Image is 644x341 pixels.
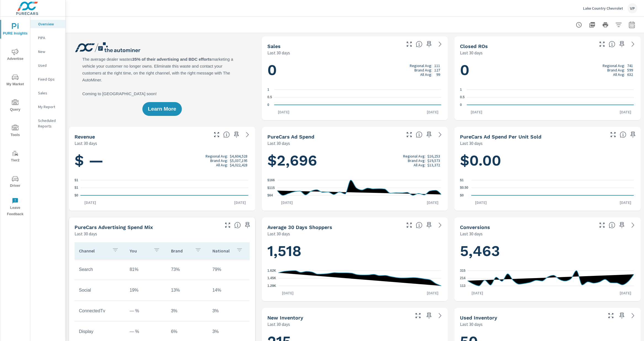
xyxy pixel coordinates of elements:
button: Make Fullscreen [223,221,232,230]
p: Regional Avg: [206,154,228,158]
p: Regional Avg: [410,63,432,68]
p: 632 [627,72,633,77]
td: 73% [167,263,208,276]
p: [DATE] [616,109,635,115]
text: 1 [267,88,269,92]
p: Last 30 days [460,140,483,146]
button: Make Fullscreen [598,221,606,230]
h1: $ — [74,151,250,170]
h5: PureCars Ad Spend Per Unit Sold [460,134,541,140]
text: $1 [74,186,78,190]
span: Number of vehicles sold by the dealership over the selected date range. [Source: This data is sou... [416,41,422,47]
div: My Report [30,103,65,111]
p: 127 [434,68,440,72]
span: Save this to your personalized report [425,221,433,230]
a: See more details in report [629,40,637,49]
td: Search [74,263,125,276]
p: [DATE] [278,290,297,296]
p: [DATE] [423,200,442,205]
h5: Revenue [74,134,95,140]
button: Print Report [600,19,611,30]
p: Last 30 days [267,140,290,146]
p: You [130,248,149,254]
text: 1 [460,88,462,92]
p: Brand Avg: [414,68,432,72]
p: Sales [38,90,61,96]
td: 79% [208,263,249,276]
text: 315 [460,269,465,273]
span: Save this to your personalized report [618,311,626,320]
h5: Conversions [460,224,490,230]
span: Learn More [148,106,176,111]
p: Last 30 days [74,140,97,146]
h5: New Inventory [267,315,303,321]
p: Last 30 days [460,321,483,327]
button: Make Fullscreen [405,221,414,230]
h5: Closed ROs [460,43,488,49]
button: Select Date Range [626,19,637,30]
a: See more details in report [629,311,637,320]
p: Channel [79,248,108,254]
div: New [30,47,65,56]
p: Scheduled Reports [38,118,61,129]
td: 6% [167,325,208,339]
button: Make Fullscreen [606,311,615,320]
text: 0 [267,103,269,107]
span: Total cost of media for all PureCars channels for the selected dealership group over the selected... [416,131,422,138]
text: 214 [460,276,465,280]
p: Brand Avg: [607,68,625,72]
p: Last 30 days [267,49,290,56]
p: Brand [171,248,190,254]
div: PIPA [30,34,65,42]
text: $166 [267,178,275,182]
button: Make Fullscreen [609,130,618,139]
p: Brand Avg: [408,158,425,163]
p: 99 [436,72,440,77]
div: Fixed Ops [30,75,65,83]
a: See more details in report [629,221,637,230]
a: See more details in report [243,130,252,139]
p: 111 [434,63,440,68]
td: 19% [125,283,167,297]
p: Lake Country Chevrolet [583,6,623,11]
h1: 1,518 [267,242,443,260]
p: Last 30 days [74,230,97,237]
p: $4,022,428 [230,163,248,167]
p: 741 [627,63,633,68]
td: 3% [208,325,249,339]
span: Average cost of advertising per each vehicle sold at the dealer over the selected date range. The... [620,131,626,138]
p: Regional Avg: [603,63,625,68]
td: ConnectedTv [74,304,125,318]
p: My Report [38,104,61,110]
p: $13,372 [427,163,440,167]
p: Last 30 days [267,230,290,237]
text: 1.62K [267,269,276,273]
p: [DATE] [81,200,100,205]
div: Scheduled Reports [30,116,65,130]
span: Save this to your personalized report [425,311,433,320]
td: 3% [167,304,208,318]
p: PIPA [38,35,61,41]
p: [DATE] [467,109,486,115]
a: See more details in report [436,311,445,320]
p: National [212,248,232,254]
button: Make Fullscreen [212,130,221,139]
span: Save this to your personalized report [232,130,241,139]
h5: Used Inventory [460,315,497,321]
span: PURE Insights [2,23,28,37]
td: 3% [208,304,249,318]
p: $4,604,528 [230,154,248,158]
h5: PureCars Ad Spend [267,134,314,140]
text: 113 [460,284,465,288]
text: $0 [74,193,78,197]
div: Sales [30,89,65,97]
td: — % [125,304,167,318]
p: New [38,49,61,54]
text: $1 [460,178,464,182]
div: Overview [30,20,65,28]
h5: Sales [267,43,281,49]
span: Query [2,99,28,113]
text: 0 [460,103,462,107]
p: $19,573 [427,158,440,163]
p: [DATE] [616,290,635,296]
